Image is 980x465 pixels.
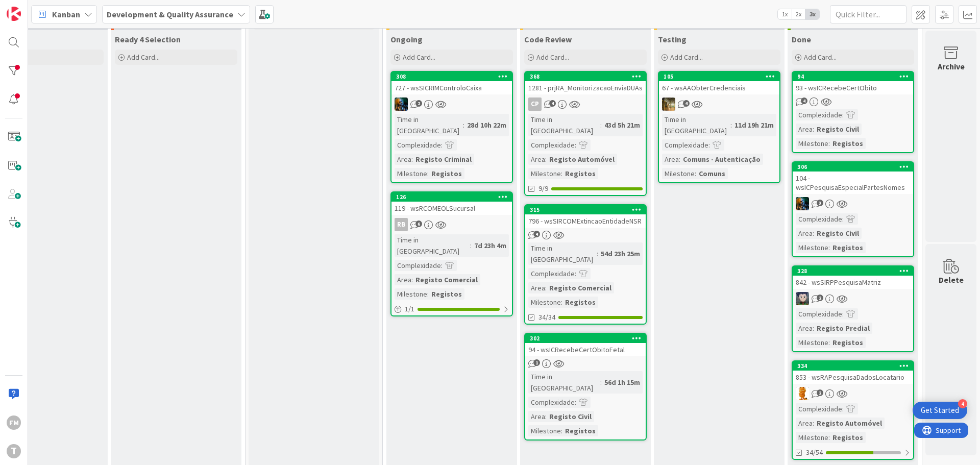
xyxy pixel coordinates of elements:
[796,323,813,334] div: Area
[561,297,562,308] span: :
[796,124,813,135] div: Area
[127,53,160,62] span: Add Card...
[828,138,830,149] span: :
[525,214,646,228] div: 796 - wsSIRCOMExtincaoEntidadeNSR
[547,282,614,293] div: Registo Comercial
[413,274,480,285] div: Registo Comercial
[528,411,545,422] div: Area
[817,389,823,396] span: 2
[7,444,21,458] div: T
[797,362,913,370] div: 334
[391,81,512,94] div: 727 - wsSICRIMControloCaixa
[390,71,513,183] a: 308727 - wsSICRIMControloCaixaJCTime in [GEOGRAPHIC_DATA]:28d 10h 22mComplexidade:Area:Registo Cr...
[429,288,464,300] div: Registos
[796,432,828,443] div: Milestone
[525,205,646,214] div: 315
[464,119,509,131] div: 28d 10h 22m
[538,312,555,323] span: 34/34
[575,139,576,151] span: :
[658,34,687,44] span: Testing
[391,202,512,215] div: 119 - wsRCOMEOLSucursal
[793,197,913,210] div: JC
[793,72,913,81] div: 94
[21,2,46,14] span: Support
[396,73,512,80] div: 308
[528,242,597,265] div: Time in [GEOGRAPHIC_DATA]
[528,371,600,394] div: Time in [GEOGRAPHIC_DATA]
[662,168,695,179] div: Milestone
[395,288,427,300] div: Milestone
[814,323,872,334] div: Registo Predial
[463,119,464,131] span: :
[792,71,914,153] a: 9493 - wsICRecebeCertObitoComplexidade:Area:Registo CivilMilestone:Registos
[828,337,830,348] span: :
[659,97,779,111] div: JC
[830,5,906,23] input: Quick Filter...
[395,154,411,165] div: Area
[662,139,708,151] div: Complexidade
[796,197,809,210] img: JC
[659,81,779,94] div: 67 - wsAAObterCredenciais
[793,387,913,400] div: RL
[793,172,913,194] div: 104 - wsICPesquisaEspecialPartesNomes
[793,276,913,289] div: 842 - wsSIRPPesquisaMatriz
[525,72,646,81] div: 368
[405,304,414,314] span: 1 / 1
[732,119,776,131] div: 11d 19h 21m
[801,97,807,104] span: 4
[817,200,823,206] span: 3
[813,323,814,334] span: :
[528,139,575,151] div: Complexidade
[793,361,913,384] div: 334853 - wsRAPesquisaDadosLocatario
[525,72,646,94] div: 3681281 - prjRA_MonitorizacaoEnviaDUAs
[530,73,646,80] div: 368
[561,168,562,179] span: :
[549,100,556,107] span: 4
[670,53,703,62] span: Add Card...
[575,397,576,408] span: :
[524,333,647,440] a: 30294 - wsICRecebeCertObitoFetalTime in [GEOGRAPHIC_DATA]:56d 1h 15mComplexidade:Area:Registo Civ...
[547,154,617,165] div: Registo Automóvel
[806,447,823,458] span: 34/54
[602,119,643,131] div: 43d 5h 21m
[683,100,690,107] span: 4
[602,377,643,388] div: 56d 1h 15m
[813,228,814,239] span: :
[528,425,561,436] div: Milestone
[395,260,441,271] div: Complexidade
[842,308,844,320] span: :
[804,53,837,62] span: Add Card...
[395,97,408,111] img: JC
[805,9,819,19] span: 3x
[600,377,602,388] span: :
[792,360,914,460] a: 334853 - wsRAPesquisaDadosLocatarioRLComplexidade:Area:Registo AutomóvelMilestone:Registos34/54
[664,73,779,80] div: 105
[524,71,647,196] a: 3681281 - prjRA_MonitorizacaoEnviaDUAsCPTime in [GEOGRAPHIC_DATA]:43d 5h 21mComplexidade:Area:Reg...
[598,248,643,259] div: 54d 23h 25m
[395,168,427,179] div: Milestone
[528,268,575,279] div: Complexidade
[115,34,181,44] span: Ready 4 Selection
[525,97,646,111] div: CP
[796,418,813,429] div: Area
[390,34,423,44] span: Ongoing
[528,114,600,136] div: Time in [GEOGRAPHIC_DATA]
[797,73,913,80] div: 94
[391,303,512,315] div: 1/1
[525,205,646,228] div: 315796 - wsSIRCOMExtincaoEntidadeNSR
[429,168,464,179] div: Registos
[528,397,575,408] div: Complexidade
[538,183,548,194] span: 9/9
[575,268,576,279] span: :
[658,71,780,183] a: 10567 - wsAAObterCredenciaisJCTime in [GEOGRAPHIC_DATA]:11d 19h 21mComplexidade:Area:Comuns - Aut...
[796,138,828,149] div: Milestone
[793,162,913,172] div: 306
[52,8,80,20] span: Kanban
[778,9,792,19] span: 1x
[696,168,728,179] div: Comuns
[7,7,21,21] img: Visit kanbanzone.com
[391,192,512,202] div: 126
[792,265,914,352] a: 328842 - wsSIRPPesquisaMatrizLSComplexidade:Area:Registo PredialMilestone:Registos
[107,9,233,19] b: Development & Quality Assurance
[814,228,862,239] div: Registo Civil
